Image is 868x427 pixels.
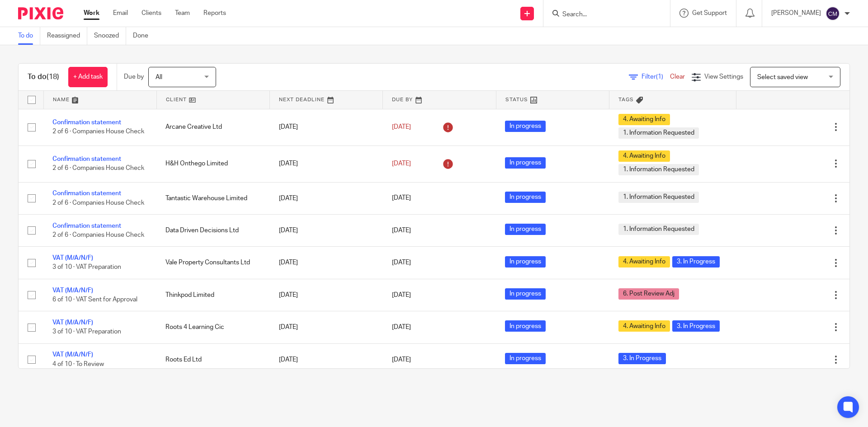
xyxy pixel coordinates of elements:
span: 4. Awaiting Info [618,114,670,125]
a: Email [113,9,128,18]
span: 4. Awaiting Info [618,256,670,267]
a: VAT (M/A/N/F) [52,287,93,294]
span: (18) [47,73,59,80]
span: Filter [642,74,670,80]
span: 4 of 10 · To Review [52,361,104,367]
span: In progress [505,256,546,267]
a: Done [133,27,155,45]
span: 2 of 6 · Companies House Check [52,129,144,135]
span: In progress [505,353,546,364]
td: Roots 4 Learning Cic [156,311,269,343]
span: 1. Information Requested [618,164,699,175]
span: [DATE] [392,227,411,234]
span: 4. Awaiting Info [618,320,670,332]
td: [DATE] [270,343,383,375]
span: 4. Awaiting Info [618,150,670,162]
td: [DATE] [270,145,383,182]
td: Thinkpod Limited [156,279,269,311]
h1: To do [28,72,59,82]
td: H&H Onthego Limited [156,145,269,182]
span: 2 of 6 · Companies House Check [52,200,144,206]
td: [DATE] [270,279,383,311]
span: In progress [505,288,546,300]
td: Tantastic Warehouse Limited [156,182,269,214]
span: (1) [656,74,663,80]
span: 1. Information Requested [618,224,699,235]
td: [DATE] [270,182,383,214]
a: Confirmation statement [52,190,121,197]
span: [DATE] [392,324,411,330]
span: [DATE] [392,292,411,298]
td: Vale Property Consultants Ltd [156,247,269,279]
img: Pixie [18,7,63,19]
span: In progress [505,192,546,203]
td: [DATE] [270,247,383,279]
a: Team [175,9,190,18]
span: [DATE] [392,259,411,266]
a: + Add task [68,67,108,87]
span: In progress [505,224,546,235]
p: Due by [124,72,144,81]
td: [DATE] [270,311,383,343]
span: All [156,74,162,80]
span: [DATE] [392,160,411,167]
a: VAT (M/A/N/F) [52,352,93,358]
span: 6. Post Review Adj [618,288,679,300]
span: 1. Information Requested [618,192,699,203]
a: Clients [142,9,161,18]
a: VAT (M/A/N/F) [52,255,93,261]
a: Reassigned [47,27,87,45]
span: 1. Information Requested [618,127,699,139]
span: 6 of 10 · VAT Sent for Approval [52,296,137,303]
td: Arcane Creative Ltd [156,109,269,145]
td: [DATE] [270,109,383,145]
a: Confirmation statement [52,223,121,229]
a: Snoozed [94,27,126,45]
span: 3. In Progress [618,353,666,364]
span: View Settings [704,74,743,80]
span: [DATE] [392,195,411,202]
td: [DATE] [270,214,383,246]
a: VAT (M/A/N/F) [52,319,93,326]
a: Clear [670,74,685,80]
span: In progress [505,157,546,169]
img: svg%3E [826,6,840,21]
span: 3 of 10 · VAT Preparation [52,264,121,271]
span: Tags [618,97,634,102]
a: Confirmation statement [52,156,121,162]
span: Get Support [692,10,727,16]
span: 3 of 10 · VAT Preparation [52,329,121,335]
span: 3. In Progress [672,320,720,332]
span: 2 of 6 · Companies House Check [52,165,144,172]
span: [DATE] [392,357,411,363]
span: In progress [505,121,546,132]
td: Data Driven Decisions Ltd [156,214,269,246]
a: Confirmation statement [52,119,121,126]
span: 3. In Progress [672,256,720,267]
p: [PERSON_NAME] [771,9,821,18]
span: In progress [505,320,546,332]
a: To do [18,27,40,45]
a: Work [84,9,99,18]
span: Select saved view [757,74,808,80]
span: 2 of 6 · Companies House Check [52,232,144,238]
input: Search [561,11,643,19]
span: [DATE] [392,124,411,130]
a: Reports [203,9,226,18]
td: Roots Ed Ltd [156,343,269,375]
